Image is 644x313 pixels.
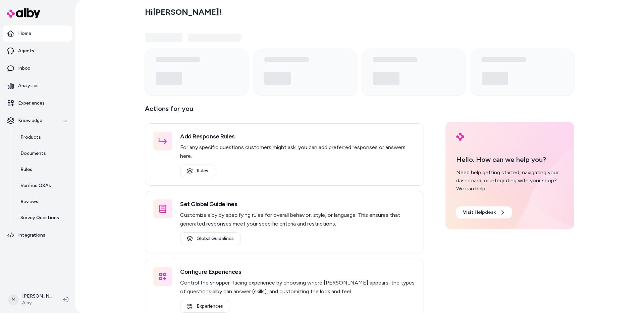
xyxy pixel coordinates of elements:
[14,178,72,194] a: Verified Q&As
[456,206,512,218] a: Visit Helpdesk
[145,7,221,17] h2: Hi [PERSON_NAME] !
[14,210,72,226] a: Survey Questions
[3,113,72,129] button: Knowledge
[180,267,416,276] h3: Configure Experiences
[456,154,563,165] p: Hello. How can we help you?
[8,294,19,305] span: M
[20,166,32,173] p: Rules
[3,25,72,42] a: Home
[180,278,416,296] p: Control the shopper-facing experience by choosing where [PERSON_NAME] appears, the types of quest...
[14,145,72,162] a: Documents
[18,232,45,239] p: Integrations
[18,48,34,54] p: Agents
[22,293,52,300] p: [PERSON_NAME]
[20,134,41,141] p: Products
[18,100,45,107] p: Experiences
[3,60,72,76] a: Inbox
[7,8,40,18] img: alby Logo
[18,65,30,72] p: Inbox
[14,194,72,210] a: Reviews
[20,214,59,221] p: Survey Questions
[3,95,72,111] a: Experiences
[180,143,416,161] p: For any specific questions customers might ask, you can add preferred responses or answers here.
[4,289,58,310] button: M[PERSON_NAME]Alby
[180,232,241,245] a: Global Guidelines
[20,182,51,189] p: Verified Q&As
[14,162,72,178] a: Rules
[180,300,230,313] a: Experiences
[22,300,52,306] span: Alby
[14,129,72,145] a: Products
[180,165,215,177] a: Rules
[3,227,72,243] a: Integrations
[20,150,46,157] p: Documents
[456,133,464,141] img: alby Logo
[18,82,39,89] p: Analytics
[180,199,416,209] h3: Set Global Guidelines
[180,211,416,228] p: Customize alby by specifying rules for overall behavior, style, or language. This ensures that ge...
[456,169,563,193] div: Need help getting started, navigating your dashboard, or integrating with your shop? We can help.
[3,78,72,94] a: Analytics
[18,30,31,37] p: Home
[18,117,42,124] p: Knowledge
[20,198,38,205] p: Reviews
[180,132,416,141] h3: Add Response Rules
[3,43,72,59] a: Agents
[145,103,424,119] p: Actions for you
